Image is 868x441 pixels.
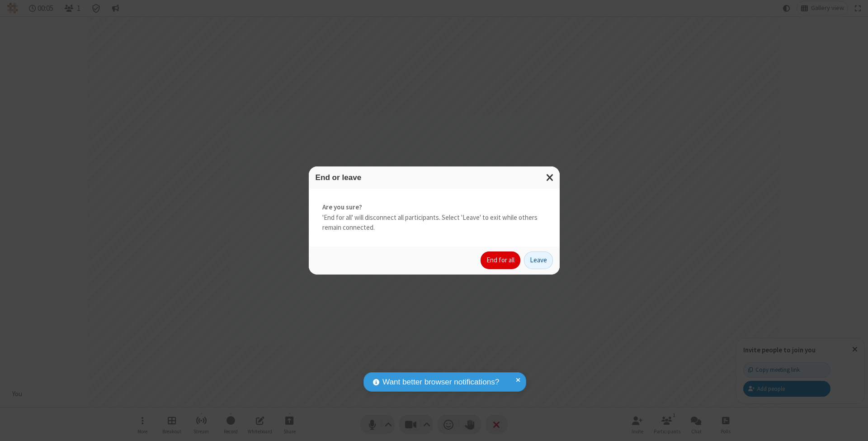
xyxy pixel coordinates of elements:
strong: Are you sure? [322,202,546,213]
button: End for all [481,251,520,270]
div: 'End for all' will disconnect all participants. Select 'Leave' to exit while others remain connec... [309,189,560,247]
button: Close modal [541,166,560,189]
h3: End or leave [316,173,553,182]
button: Leave [524,251,553,270]
span: Want better browser notifications? [382,376,499,388]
